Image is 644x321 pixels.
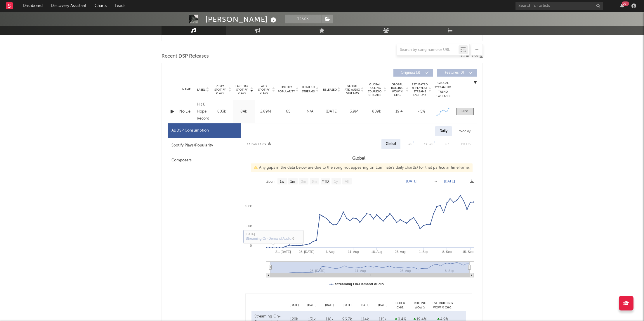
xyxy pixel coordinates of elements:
[247,142,271,146] button: Export CSV
[290,180,295,184] text: 1m
[241,155,477,162] h3: Global
[250,244,251,247] text: 0
[345,180,348,184] text: All
[234,84,250,95] span: Last Day Spotify Plays
[205,15,278,24] div: [PERSON_NAME]
[386,141,396,148] div: Global
[374,303,392,308] div: [DATE]
[367,83,383,97] span: Global Rolling 7D Audio Streams
[197,88,205,92] span: Label
[344,109,364,115] div: 3.9M
[459,55,483,58] button: Export CSV
[168,138,241,153] div: Spotify Plays/Popularity
[275,250,291,253] text: 21. [DATE]
[280,180,284,184] text: 1w
[397,48,459,52] input: Search by song name or URL
[356,303,374,308] div: [DATE]
[367,109,386,115] div: 809k
[434,81,452,99] div: Global Streaming Trend (Last 60D)
[515,2,603,10] input: Search for artists
[245,204,252,208] text: 100k
[393,69,433,77] button: Originals(3)
[348,250,359,253] text: 11. Aug
[212,84,228,95] span: 7 Day Spotify Plays
[344,84,360,95] span: Global ATD Audio Streams
[234,109,253,115] div: 84k
[322,180,329,184] text: YTD
[419,250,428,253] text: 1. Sep
[406,179,417,183] text: [DATE]
[312,180,317,184] text: 6m
[392,301,409,310] div: DoD % Chg.
[455,126,475,136] div: Weekly
[389,109,409,115] div: 19.4
[325,250,334,253] text: 4. Aug
[168,153,241,168] div: Composers
[408,141,412,148] div: US
[321,303,339,308] div: [DATE]
[371,250,382,253] text: 18. Aug
[256,109,275,115] div: 2.89M
[301,85,315,94] span: Total UK Streams
[389,83,405,97] span: Global Rolling WoW % Chg
[441,71,468,75] span: Features ( 0 )
[397,71,424,75] span: Originals ( 3 )
[323,88,337,92] span: Released
[462,250,473,253] text: 15. Sep
[212,109,231,115] div: 603k
[301,109,319,115] div: N/A
[179,109,194,115] a: No Lie
[434,179,438,183] text: →
[322,109,341,115] div: [DATE]
[412,83,428,97] span: Estimated % Playlist Streams Last Day
[278,109,298,115] div: 65
[256,84,272,95] span: ATD Spotify Plays
[335,282,384,286] text: Streaming On-Demand Audio
[339,303,356,308] div: [DATE]
[251,163,473,172] div: Any gaps in the data below are due to the song not appearing on Luminate's daily chart(s) for tha...
[266,180,275,184] text: Zoom
[395,250,405,253] text: 25. Aug
[442,250,452,253] text: 8. Sep
[444,179,455,183] text: [DATE]
[247,224,252,228] text: 50k
[301,180,306,184] text: 3m
[424,141,433,148] div: Ex-US
[409,301,431,310] div: Rolling WoW % Chg.
[168,123,241,138] div: All DSP Consumption
[435,126,452,136] div: Daily
[620,4,624,8] button: 99+
[171,127,209,134] div: All DSP Consumption
[162,53,209,60] span: Recent DSP Releases
[197,101,209,122] div: Hit & Hope Records
[285,15,322,23] button: Track
[622,1,629,6] div: 99 +
[303,303,321,308] div: [DATE]
[334,180,338,184] text: 1y
[278,85,295,94] span: Spotify Popularity
[298,250,314,253] text: 28. [DATE]
[285,303,303,308] div: [DATE]
[179,87,194,92] div: Name
[412,109,431,115] div: <5%
[437,69,477,77] button: Features(0)
[431,301,454,310] div: Est. Building WoW % Chg.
